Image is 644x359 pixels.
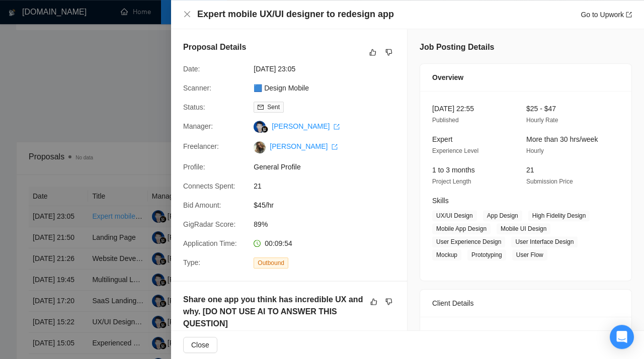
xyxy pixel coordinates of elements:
button: like [367,46,379,58]
span: Type: [183,258,200,266]
h5: Share one app you think has incredible UX and why. [DO NOT USE AI TO ANSWER THIS QUESTION] [183,294,363,330]
button: like [368,296,380,308]
span: Expert [432,135,452,143]
span: 21 [526,166,534,174]
span: Application Time: [183,239,237,247]
button: dislike [383,296,395,308]
h5: Proposal Details [183,41,246,53]
span: Manager: [183,122,213,130]
span: $25 - $47 [526,105,556,113]
span: [GEOGRAPHIC_DATA] [444,329,510,351]
button: Close [183,337,217,353]
span: More than 30 hrs/week [526,135,598,143]
span: $45/hr [254,200,405,211]
span: Outbound [254,257,288,268]
a: [PERSON_NAME] export [272,122,340,130]
span: like [370,298,377,306]
span: Bid Amount: [183,201,221,209]
span: [DATE] 22:55 [432,105,474,113]
h4: Expert mobile UX/UI designer to redesign app [197,8,394,21]
span: export [334,124,340,130]
a: Go to Upworkexport [581,11,632,19]
span: Experience Level [432,147,478,154]
span: 1 to 3 months [432,166,475,174]
span: 21 [254,181,405,192]
span: 00:09:54 [265,239,292,247]
span: Status: [183,103,205,111]
span: mail [258,104,264,110]
span: like [369,48,376,56]
span: Mobile UI Design [497,223,550,234]
span: Overview [432,72,463,83]
img: c1X1tcG80RWrAQdCoBGE4GBZerIOQHMNF01tUyKoYrY6bMkatT113eY0HyC-pSz9PR [254,141,266,153]
img: gigradar-bm.png [261,126,268,133]
div: Client Details [432,290,619,317]
span: Date: [183,65,200,73]
span: clock-circle [254,240,261,247]
div: Open Intercom Messenger [610,325,634,349]
h5: Job Posting Details [420,41,494,53]
span: Hourly [526,147,544,154]
span: export [626,12,632,18]
button: Close [183,10,191,19]
span: Hourly Rate [526,117,558,124]
span: GigRadar Score: [183,220,235,228]
span: Mockup [432,249,461,260]
span: General Profile [254,161,405,172]
span: Scanner: [183,84,211,92]
span: export [332,144,338,150]
span: Published [432,117,459,124]
span: 89% [254,219,405,230]
span: Project Length [432,178,471,185]
button: dislike [383,46,395,58]
span: Sent [267,104,280,111]
span: Skills [432,197,449,205]
span: Connects Spent: [183,182,235,190]
span: close [183,10,191,18]
span: Profile: [183,163,205,171]
span: Close [191,339,209,350]
a: 🟦 Design Mobile [254,84,309,92]
span: UX/UI Design [432,210,477,221]
span: Mobile App Design [432,223,491,234]
span: dislike [385,48,392,56]
span: Submission Price [526,178,573,185]
span: Freelancer: [183,142,219,150]
span: dislike [385,298,392,306]
span: High Fidelity Design [528,210,590,221]
span: App Design [483,210,522,221]
span: User Interface Design [511,236,578,247]
span: Prototyping [467,249,506,260]
span: User Experience Design [432,236,505,247]
span: User Flow [512,249,547,260]
a: [PERSON_NAME] export [270,142,338,150]
span: [DATE] 23:05 [254,63,405,74]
